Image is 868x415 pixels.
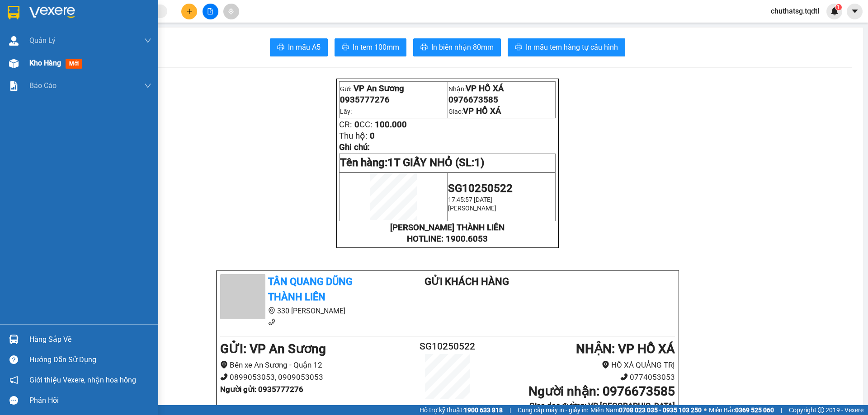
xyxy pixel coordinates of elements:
span: VP HỒ XÁ [466,84,504,93]
b: NHẬN : VP HỒ XÁ [576,341,675,356]
span: Miền Nam [590,405,702,415]
span: file-add [207,8,213,14]
button: file-add [203,4,218,19]
b: Người nhận : 0976673585 [528,384,675,399]
button: printerIn biên nhận 80mm [413,38,501,56]
span: phone [620,373,628,381]
span: mới [66,59,82,69]
span: Báo cáo [29,80,57,91]
button: printerIn tem 100mm [335,38,406,56]
span: Quản Lý [29,35,56,46]
span: aim [228,8,234,14]
span: In tem 100mm [353,42,399,53]
b: Giao dọc đường: VP [GEOGRAPHIC_DATA] [529,401,675,410]
span: printer [515,43,522,52]
span: 17:45:57 [DATE] [448,196,492,203]
span: VP An Sương [4,5,42,25]
span: down [144,37,151,44]
span: CR: [339,120,352,130]
div: Hàng sắp về [29,333,151,346]
span: 0 [33,61,38,71]
button: printerIn mẫu A5 [270,38,328,56]
p: Gửi: [4,5,67,25]
span: 1 [837,4,840,10]
div: Phản hồi [29,394,151,407]
strong: HOTLINE: 1900.6053 [407,234,488,244]
button: aim [223,4,239,19]
span: In mẫu tem hàng tự cấu hình [526,42,618,53]
span: CR: [3,50,16,60]
span: Thu hộ: [3,61,31,71]
span: 1T GIẤY NHỎ (SL: [387,156,484,169]
span: message [9,396,18,405]
span: Giao: [69,33,123,42]
p: Nhận: [69,9,132,19]
strong: 1900 633 818 [464,406,503,414]
li: 0774053053 [486,371,675,383]
span: caret-down [851,7,859,15]
span: CC: [359,120,373,130]
img: warehouse-icon [9,36,19,46]
b: Người gửi : 0935777276 [220,385,303,394]
span: In biên nhận 80mm [431,42,494,53]
p: Gửi: [340,84,447,93]
span: environment [268,307,275,314]
span: 1) [474,156,484,169]
img: logo-vxr [8,6,19,19]
span: 0976673585 [448,95,498,105]
span: chuthatsg.tqdtl [764,5,826,17]
span: Hỗ trợ kỹ thuật: [420,405,503,415]
img: warehouse-icon [9,335,19,344]
strong: [PERSON_NAME] THÀNH LIÊN [390,223,505,233]
span: printer [342,43,349,52]
strong: 0708 023 035 - 0935 103 250 [619,406,702,414]
span: SG10250522 [448,182,513,195]
b: Tân Quang Dũng Thành Liên [268,276,353,303]
span: In mẫu A5 [288,42,321,53]
li: Bến xe An Sương - Quận 12 [220,359,410,371]
span: Giới thiệu Vexere, nhận hoa hồng [29,374,136,386]
span: phone [220,373,228,381]
span: VP HỒ XÁ [463,106,501,116]
li: HỒ XÁ QUẢNG TRỊ [486,359,675,371]
span: Giao: [448,108,501,115]
span: environment [220,361,228,368]
li: 0899053053, 0909053053 [220,371,410,383]
img: warehouse-icon [9,59,19,68]
span: Miền Bắc [709,405,774,415]
strong: 0369 525 060 [735,406,774,414]
span: printer [420,43,428,52]
span: | [509,405,511,415]
li: 330 [PERSON_NAME] [220,305,388,317]
span: copyright [818,407,824,413]
span: 0 [18,50,23,60]
p: Nhận: [448,84,555,93]
span: VP An Sương [354,84,404,93]
span: question-circle [9,355,18,364]
span: notification [9,376,18,384]
span: Thu hộ: [339,131,368,141]
span: VP HỒ XÁ [88,9,126,19]
span: 100.000 [375,120,407,130]
div: Hướng dẫn sử dụng [29,353,151,367]
b: Gửi khách hàng [425,276,509,287]
span: 100.000 [38,50,71,60]
span: 0935777276 [4,26,53,36]
b: GỬI : VP An Sương [220,341,326,356]
span: phone [268,318,275,326]
span: plus [186,8,193,14]
span: environment [602,361,609,368]
span: Ghi chú: [339,142,370,152]
span: 0935777276 [340,95,390,105]
span: down [144,82,151,89]
span: Kho hàng [29,59,61,67]
button: plus [181,4,197,19]
span: ⚪️ [704,408,707,412]
span: 0976673585 [69,21,118,31]
span: 0 [370,131,375,141]
span: CC: [23,50,36,60]
span: Tên hàng: [340,156,484,169]
span: Cung cấp máy in - giấy in: [518,405,588,415]
span: VP HỒ XÁ [85,32,123,42]
span: printer [277,43,284,52]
